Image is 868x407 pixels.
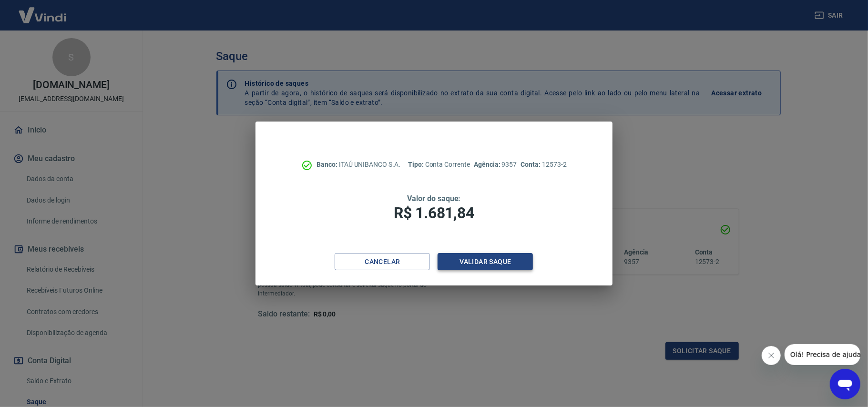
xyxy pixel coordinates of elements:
[6,7,80,14] span: Olá! Precisa de ajuda?
[438,253,533,271] button: Validar saque
[317,160,400,170] p: ITAÚ UNIBANCO S.A.
[407,194,460,203] span: Valor do saque:
[474,161,502,168] span: Agência:
[521,160,566,170] p: 12573-2
[317,161,339,168] span: Banco:
[408,161,425,168] span: Tipo:
[785,344,860,365] iframe: Mensagem da empresa
[394,204,474,222] span: R$ 1.681,84
[408,160,470,170] p: Conta Corrente
[762,346,781,365] iframe: Fechar mensagem
[521,161,542,168] span: Conta:
[474,160,517,170] p: 9357
[335,253,430,271] button: Cancelar
[830,369,860,399] iframe: Botão para abrir a janela de mensagens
